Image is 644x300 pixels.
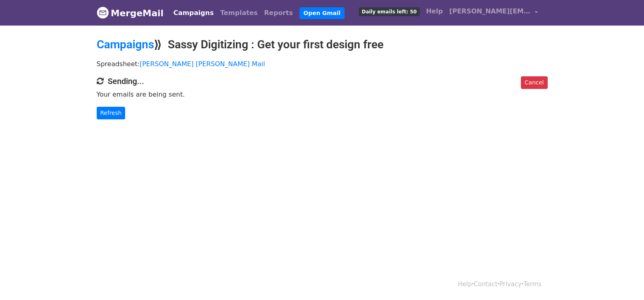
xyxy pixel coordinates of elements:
img: MergeMail logo [97,6,109,19]
span: Daily emails left: 50 [359,7,419,16]
a: Terms [523,281,541,288]
a: Help [423,3,446,19]
h2: ⟫ Sassy Digitizing : Get your first design free [97,38,548,52]
a: Cancel [521,76,547,89]
a: Privacy [499,281,521,288]
a: Daily emails left: 50 [356,3,423,19]
h4: Sending... [97,76,548,86]
a: Campaigns [170,5,217,21]
a: MergeMail [97,4,164,22]
p: Spreadsheet: [97,60,548,68]
a: Help [458,281,472,288]
a: [PERSON_NAME][EMAIL_ADDRESS][DOMAIN_NAME] [446,3,541,22]
a: Contact [474,281,497,288]
a: Open Gmail [299,7,345,19]
a: Reports [261,5,296,21]
span: [PERSON_NAME][EMAIL_ADDRESS][DOMAIN_NAME] [449,6,531,16]
a: Templates [217,5,261,21]
a: Campaigns [97,38,154,51]
a: Refresh [97,107,126,119]
p: Your emails are being sent. [97,90,548,99]
a: [PERSON_NAME] [PERSON_NAME] Mail [140,60,265,68]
